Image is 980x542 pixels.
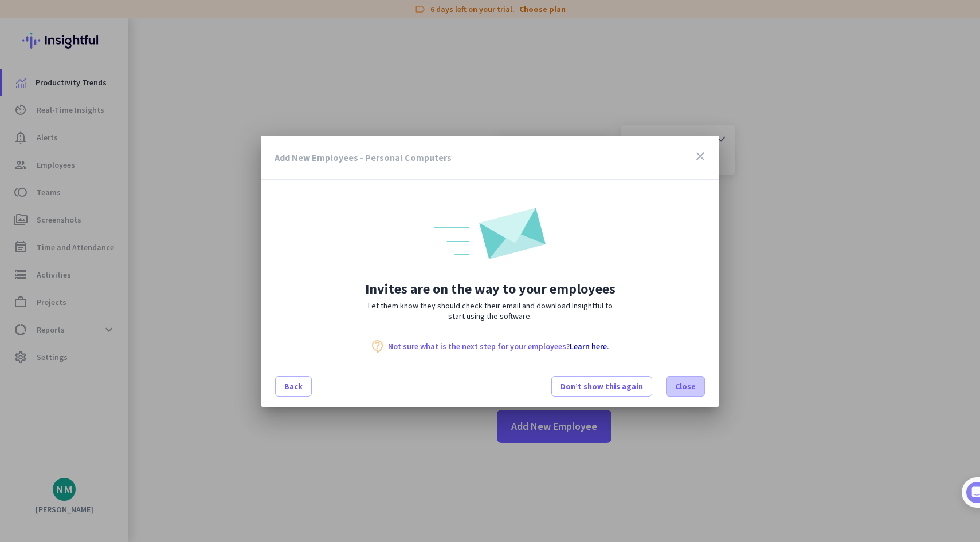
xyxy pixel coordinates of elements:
[560,381,643,392] span: Don’t show this again
[261,300,719,321] p: Let them know they should check their email and download Insightful to start using the software.
[371,339,385,353] i: contact_support
[261,282,719,296] h2: Invites are on the way to your employees
[693,149,707,163] i: close
[551,376,652,397] button: Don’t show this again
[570,341,607,351] a: Learn here
[275,376,312,397] button: Back
[275,153,452,162] h3: Add New Employees - Personal Computers
[284,381,303,392] span: Back
[675,381,696,392] span: Close
[388,342,609,350] p: Not sure what is the next step for your employees? .
[434,208,546,259] img: onway
[666,376,705,397] button: Close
